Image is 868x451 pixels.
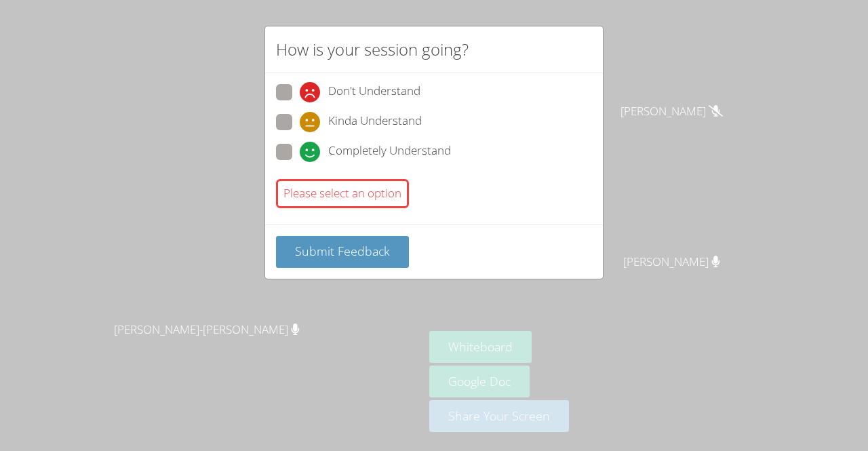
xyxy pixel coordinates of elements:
button: Submit Feedback [276,236,409,268]
span: Don't Understand [328,82,420,102]
span: Kinda Understand [328,112,422,132]
span: Completely Understand [328,142,451,162]
span: Submit Feedback [295,243,390,259]
h2: How is your session going? [276,37,469,62]
div: Please select an option [276,179,409,208]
